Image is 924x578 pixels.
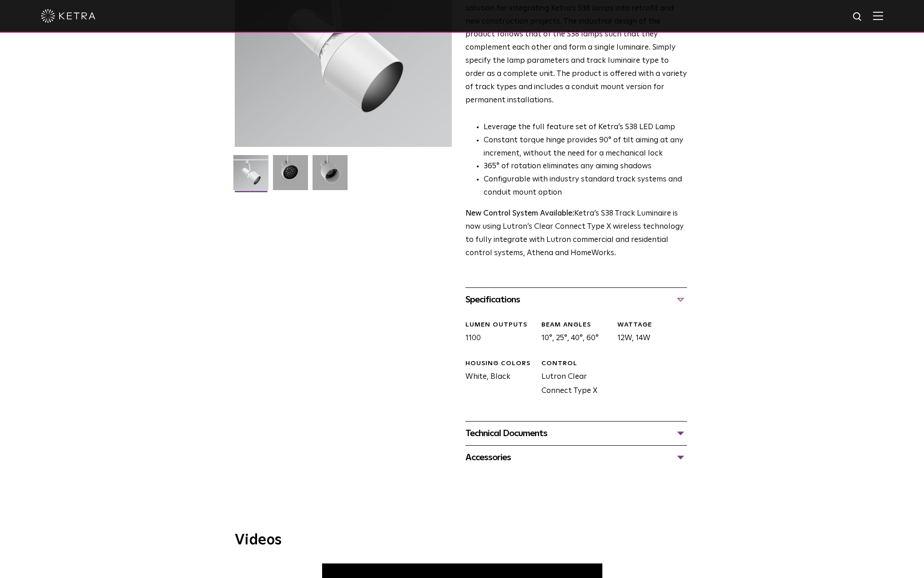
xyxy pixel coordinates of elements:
[465,321,535,330] div: LUMEN OUTPUTS
[873,11,883,20] img: Hamburger%20Nav.svg
[233,155,268,197] img: S38-Track-Luminaire-2021-Web-Square
[465,210,574,217] strong: New Control System Available:
[535,359,611,398] div: Lutron Clear Connect Type X
[313,155,348,197] img: 9e3d97bd0cf938513d6e
[465,450,687,465] div: Accessories
[541,359,611,368] div: CONTROL
[235,533,690,548] h3: Videos
[41,9,96,23] img: ketra-logo-2019-white
[852,11,863,23] img: search icon
[465,426,687,441] div: Technical Documents
[484,121,687,134] li: Leverage the full feature set of Ketra’s S38 LED Lamp
[465,359,535,368] div: HOUSING COLORS
[484,173,687,200] li: Configurable with industry standard track systems and conduit mount option
[465,292,687,307] div: Specifications
[273,155,308,197] img: 3b1b0dc7630e9da69e6b
[535,321,611,346] div: 10°, 25°, 40°, 60°
[465,207,687,260] p: Ketra’s S38 Track Luminaire is now using Lutron’s Clear Connect Type X wireless technology to ful...
[459,321,535,346] div: 1100
[617,321,687,330] div: WATTAGE
[484,160,687,173] li: 365° of rotation eliminates any aiming shadows
[484,134,687,161] li: Constant torque hinge provides 90° of tilt aiming at any increment, without the need for a mechan...
[541,321,611,330] div: BEAM ANGLES
[459,359,535,398] div: White, Black
[611,321,687,346] div: 12W, 14W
